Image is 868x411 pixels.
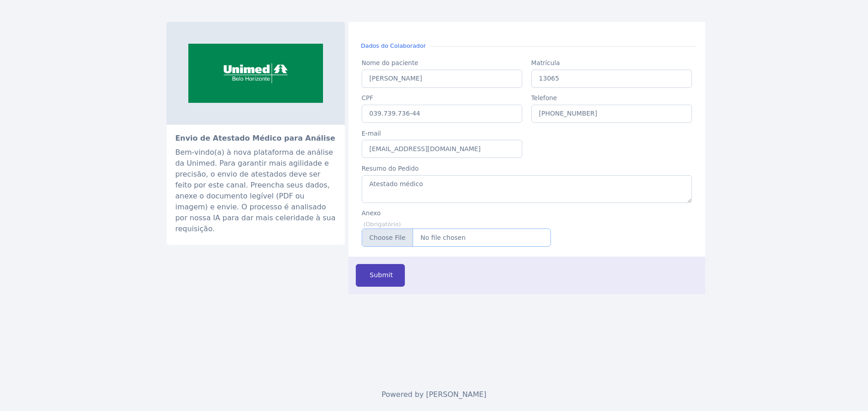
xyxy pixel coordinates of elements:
[362,208,551,218] label: Anexo
[363,221,401,228] small: (Obrigatório)
[362,140,523,158] input: nome.sobrenome@empresa.com
[356,264,405,286] button: Submit
[531,70,692,88] input: Campo Não Obrigatório
[362,228,551,247] input: Anexe-se aqui seu atestado (PDF ou Imagem)
[531,105,692,123] input: (00) 0 0000-0000
[382,390,487,399] span: Powered by [PERSON_NAME]
[362,58,523,67] label: Nome do paciente
[531,93,692,102] label: Telefone
[531,58,692,67] label: Matrícula
[362,164,692,173] label: Resumo do Pedido
[175,133,336,143] h2: Envio de Atestado Médico para Análise
[175,147,336,234] div: Bem-vindo(a) à nova plataforma de análise da Unimed. Para garantir mais agilidade e precisão, o e...
[362,129,523,138] label: E-mail
[362,105,523,123] input: 000.000.000-00
[357,41,429,50] small: Dados do Colaborador
[362,70,523,88] input: Preencha aqui seu nome completo
[368,270,393,280] span: Submit
[362,93,523,102] label: CPF
[167,22,345,125] img: sistemaocemg.coop.br-unimed-bh-e-eleita-a-melhor-empresa-de-planos-de-saude-do-brasil-giro-2.png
